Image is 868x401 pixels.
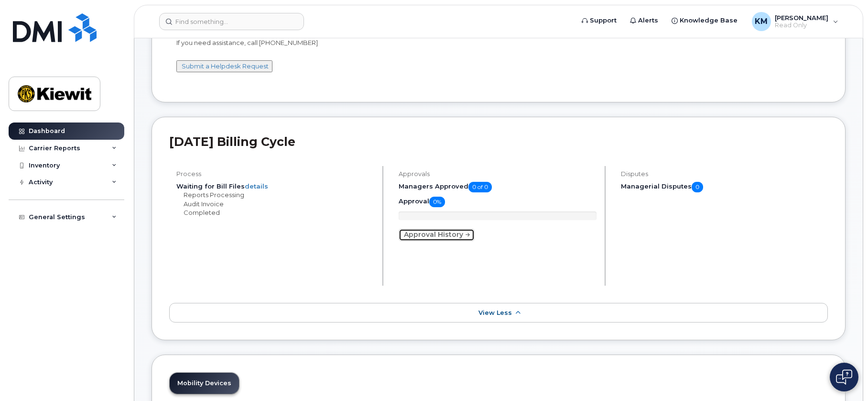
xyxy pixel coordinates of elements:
div: Kevin McCarville [745,12,845,31]
h2: [DATE] Billing Cycle [169,134,828,149]
img: Open chat [836,369,852,385]
h4: Process [176,170,374,178]
li: Completed [176,208,374,217]
a: Alerts [623,11,665,30]
span: [PERSON_NAME] [775,14,828,22]
h4: Disputes [621,170,828,178]
li: Audit Invoice [176,200,374,209]
a: Submit a Helpdesk Request [182,62,269,70]
p: If you need assistance, call [PHONE_NUMBER] [176,38,821,47]
span: 0% [429,197,445,207]
a: Mobility Devices [170,373,239,394]
h4: Approvals [399,170,597,178]
span: 0 of 0 [468,182,492,192]
a: Support [575,11,623,30]
span: Read Only [775,22,828,29]
a: Knowledge Base [665,11,744,30]
span: Support [590,16,617,25]
span: Knowledge Base [680,16,738,25]
button: Submit a Helpdesk Request [176,60,272,72]
input: Find something... [159,13,304,30]
h5: Approval [399,197,597,207]
li: Waiting for Bill Files [176,182,374,191]
span: View Less [478,309,512,316]
li: Reports Processing [176,190,374,200]
h5: Managerial Disputes [621,182,828,192]
a: Approval History [399,229,475,241]
span: KM [755,16,768,27]
span: 0 [692,182,703,192]
h5: Managers Approved [399,182,597,192]
span: Alerts [638,16,658,25]
a: details [245,182,268,190]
